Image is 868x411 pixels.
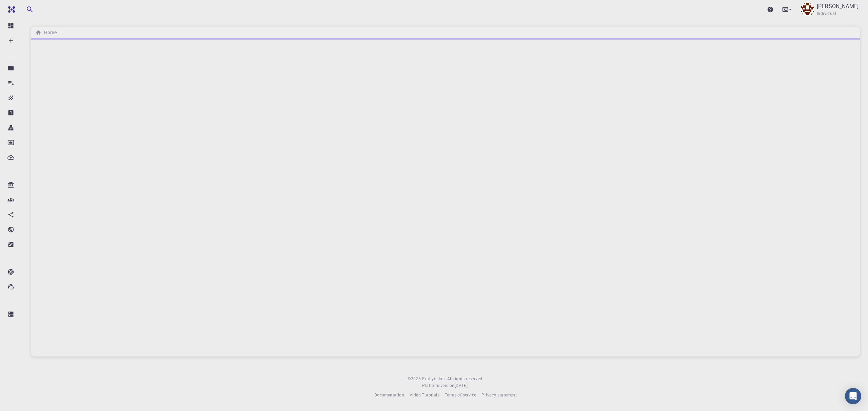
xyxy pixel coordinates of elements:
a: Terms of service [445,392,476,398]
span: Terms of service [445,392,476,397]
span: [DATE] . [455,383,469,388]
nav: breadcrumb [34,29,58,36]
h6: Home [41,29,57,36]
span: Exabyte Inc. [422,376,446,381]
a: [DATE]. [455,382,469,389]
span: © 2025 [408,375,422,382]
img: logo [5,6,15,13]
p: [PERSON_NAME] [817,2,859,10]
span: Individual [817,10,836,17]
a: Privacy statement [481,392,517,398]
span: Privacy statement [481,392,517,397]
span: Documentation [374,392,404,397]
a: Exabyte Inc. [422,375,446,382]
img: Thanh Son [801,3,814,16]
span: Video Tutorials [410,392,439,397]
a: Documentation [374,392,404,398]
a: Video Tutorials [410,392,439,398]
span: All rights reserved. [447,375,484,382]
span: Platform version [422,382,454,389]
div: Open Intercom Messenger [845,388,861,404]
